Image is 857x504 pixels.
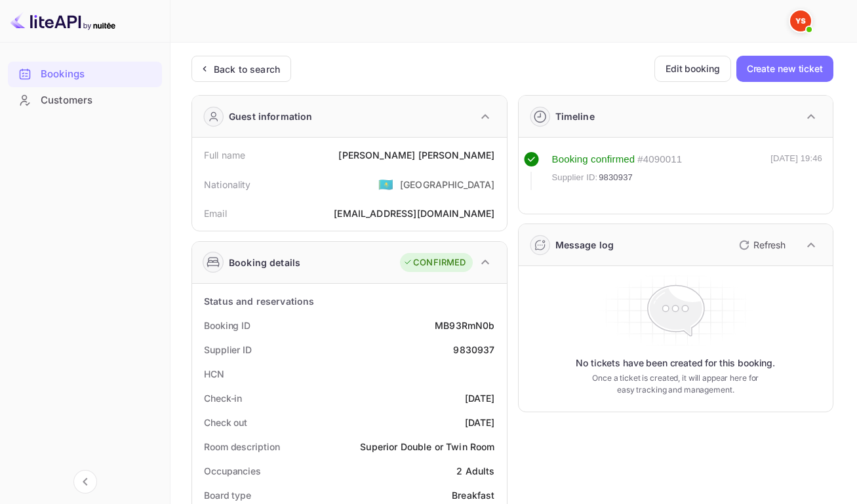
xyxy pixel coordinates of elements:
button: Refresh [731,235,791,256]
div: Customers [41,93,155,108]
div: Message log [555,238,614,252]
div: Full name [204,148,245,162]
div: Supplier ID [204,343,252,357]
div: Bookings [8,62,162,87]
div: Booking confirmed [552,152,635,167]
div: Nationality [204,178,251,191]
div: Breakfast [452,488,494,502]
div: [DATE] 19:46 [770,152,822,190]
button: Edit booking [654,56,731,82]
img: Yandex Support [790,10,811,31]
div: # 4090011 [637,152,682,167]
div: Room description [204,440,279,454]
div: 2 Adults [456,464,494,478]
div: Superior Double or Twin Room [360,440,494,454]
div: [GEOGRAPHIC_DATA] [400,178,495,191]
div: Email [204,206,227,220]
div: [PERSON_NAME] [PERSON_NAME] [338,148,494,162]
div: Back to search [214,62,280,76]
p: Once a ticket is created, it will appear here for easy tracking and management. [592,372,759,396]
div: Booking ID [204,319,250,332]
div: [DATE] [465,391,495,405]
div: Check-in [204,391,242,405]
span: 9830937 [599,171,633,184]
span: United States [378,172,393,196]
div: Booking details [229,256,300,269]
div: Customers [8,88,162,113]
p: Refresh [753,238,786,252]
div: Occupancies [204,464,261,478]
div: Timeline [555,109,595,123]
a: Customers [8,88,162,112]
span: Supplier ID: [552,171,598,184]
img: LiteAPI logo [10,10,115,31]
button: Collapse navigation [73,470,97,494]
button: Create new ticket [736,56,833,82]
div: Board type [204,488,251,502]
div: Status and reservations [204,294,314,308]
div: [DATE] [465,416,495,429]
p: No tickets have been created for this booking. [576,357,775,370]
div: HCN [204,367,224,381]
div: Check out [204,416,247,429]
div: [EMAIL_ADDRESS][DOMAIN_NAME] [334,206,494,220]
div: CONFIRMED [403,256,466,269]
div: Bookings [41,67,155,82]
a: Bookings [8,62,162,86]
div: Guest information [229,109,313,123]
div: MB93RmN0b [435,319,494,332]
div: 9830937 [453,343,494,357]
